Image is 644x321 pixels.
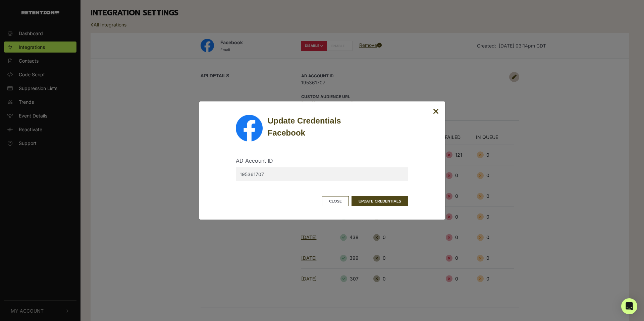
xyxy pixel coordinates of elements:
div: Open Intercom Messenger [621,298,637,314]
strong: Facebook [268,128,305,137]
div: Update Credentials [268,115,408,139]
button: Close [322,196,349,206]
input: [AD Account ID] [236,167,408,181]
button: UPDATE CREDENTIALS [352,196,408,206]
button: Close [433,107,439,116]
label: AD Account ID [236,157,273,165]
img: Facebook [236,115,263,142]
